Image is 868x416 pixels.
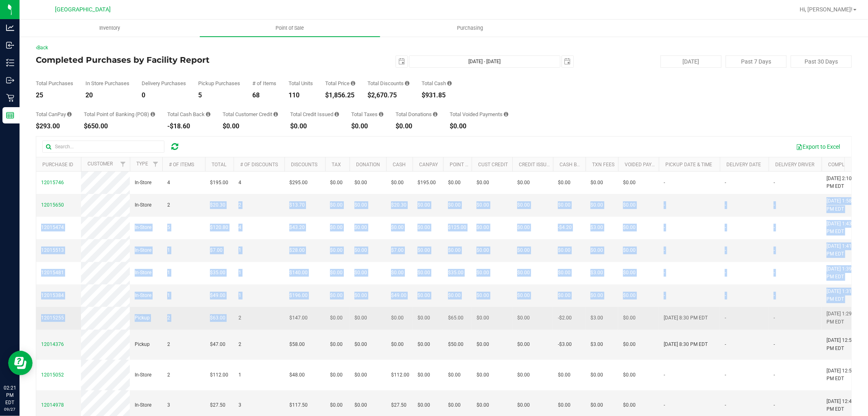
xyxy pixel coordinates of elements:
[289,292,308,299] span: $196.00
[725,247,726,254] span: -
[167,112,210,117] div: Total Cash Back
[725,179,726,187] span: -
[517,247,530,254] span: $0.00
[477,401,489,409] span: $0.00
[354,179,367,187] span: $0.00
[135,292,151,299] span: In-Store
[590,201,603,209] span: $0.00
[478,162,508,167] a: Cust Credit
[448,341,464,348] span: $50.00
[238,314,241,322] span: 2
[826,337,857,352] span: [DATE] 12:55 PM EDT
[791,140,845,154] button: Export to Excel
[826,242,857,258] span: [DATE] 1:41 PM EDT
[477,371,489,379] span: $0.00
[135,371,151,379] span: In-Store
[354,269,367,277] span: $0.00
[210,269,225,277] span: $35.00
[6,59,14,67] inline-svg: Inventory
[664,314,708,322] span: [DATE] 8:30 PM EDT
[330,341,343,348] span: $0.00
[354,247,367,254] span: $0.00
[4,406,16,412] p: 09/27
[238,179,241,187] span: 4
[558,371,571,379] span: $0.00
[332,162,341,167] a: Tax
[167,314,170,322] span: 2
[240,162,278,167] a: # of Discounts
[519,162,553,167] a: Credit Issued
[774,401,775,409] span: -
[623,341,636,348] span: $0.00
[210,201,225,209] span: $20.30
[448,314,464,322] span: $65.00
[289,401,308,409] span: $117.50
[289,81,313,86] div: Total Units
[477,247,489,254] span: $0.00
[354,371,367,379] span: $0.00
[418,371,430,379] span: $0.00
[367,92,409,99] div: $2,670.75
[477,201,489,209] span: $0.00
[433,112,437,117] i: Sum of all round-up-to-next-dollar total price adjustments for all purchases in the date range.
[325,92,355,99] div: $1,856.25
[405,81,409,86] i: Sum of the discount values applied to the all purchases in the date range.
[330,179,343,187] span: $0.00
[290,123,339,130] div: $0.00
[590,179,603,187] span: $0.00
[623,247,636,254] span: $0.00
[67,112,72,117] i: Sum of the successful, non-voided CanPay payment transactions for all purchases in the date range.
[590,269,603,277] span: $3.00
[393,162,406,167] a: Cash
[725,224,726,231] span: -
[167,269,170,277] span: 1
[448,292,461,299] span: $0.00
[42,162,73,167] a: Purchase ID
[517,314,530,322] span: $0.00
[791,55,852,68] button: Past 30 Days
[238,292,241,299] span: 1
[826,265,857,281] span: [DATE] 1:39 PM EDT
[210,292,225,299] span: $49.00
[664,269,665,277] span: -
[379,112,383,117] i: Sum of the total taxes for all purchases in the date range.
[396,56,407,67] span: select
[664,341,708,348] span: [DATE] 8:30 PM EDT
[448,247,461,254] span: $0.00
[422,81,452,86] div: Total Cash
[448,401,461,409] span: $0.00
[290,112,339,117] div: Total Credit Issued
[726,55,787,68] button: Past 7 Days
[210,179,228,187] span: $195.00
[477,179,489,187] span: $0.00
[725,292,726,299] span: -
[664,179,665,187] span: -
[135,179,151,187] span: In-Store
[517,341,530,348] span: $0.00
[590,292,603,299] span: $0.00
[450,162,507,167] a: Point of Banking (POB)
[135,341,150,348] span: Pickup
[419,162,438,167] a: CanPay
[623,179,636,187] span: $0.00
[289,341,305,348] span: $58.00
[36,112,72,117] div: Total CanPay
[391,314,404,322] span: $0.00
[4,384,16,406] p: 02:21 PM EDT
[517,401,530,409] span: $0.00
[167,341,170,348] span: 2
[167,201,170,209] span: 2
[447,81,452,86] i: Sum of the successful, non-voided cash payment transactions for all purchases in the date range. ...
[448,224,466,231] span: $125.00
[774,224,775,231] span: -
[562,56,573,67] span: select
[289,269,308,277] span: $140.00
[354,292,367,299] span: $0.00
[450,123,508,130] div: $0.00
[84,112,155,117] div: Total Point of Banking (POB)
[351,81,355,86] i: Sum of the total prices of all purchases in the date range.
[590,341,603,348] span: $3.00
[289,314,308,322] span: $147.00
[590,371,603,379] span: $0.00
[212,162,226,167] a: Total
